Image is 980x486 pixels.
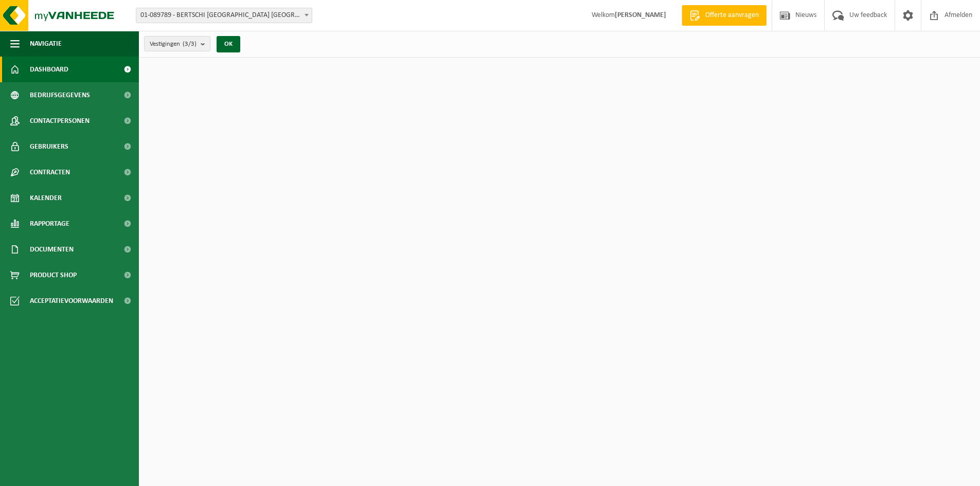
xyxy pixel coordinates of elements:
span: Offerte aanvragen [703,10,761,21]
button: OK [217,36,240,52]
span: Product Shop [30,262,77,288]
strong: [PERSON_NAME] [615,11,666,19]
span: Contracten [30,159,70,185]
span: 01-089789 - BERTSCHI BELGIUM NV - ANTWERPEN [136,8,312,23]
button: Vestigingen(3/3) [144,36,210,51]
span: Rapportage [30,211,69,237]
span: Gebruikers [30,134,68,159]
span: Acceptatievoorwaarden [30,288,113,314]
a: Offerte aanvragen [682,5,767,26]
span: Documenten [30,237,74,262]
span: Vestigingen [150,37,197,52]
count: (3/3) [183,41,197,47]
span: Bedrijfsgegevens [30,82,90,108]
span: Contactpersonen [30,108,90,134]
span: Navigatie [30,31,62,57]
span: Kalender [30,185,62,211]
span: Dashboard [30,57,68,82]
span: 01-089789 - BERTSCHI BELGIUM NV - ANTWERPEN [136,8,312,23]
